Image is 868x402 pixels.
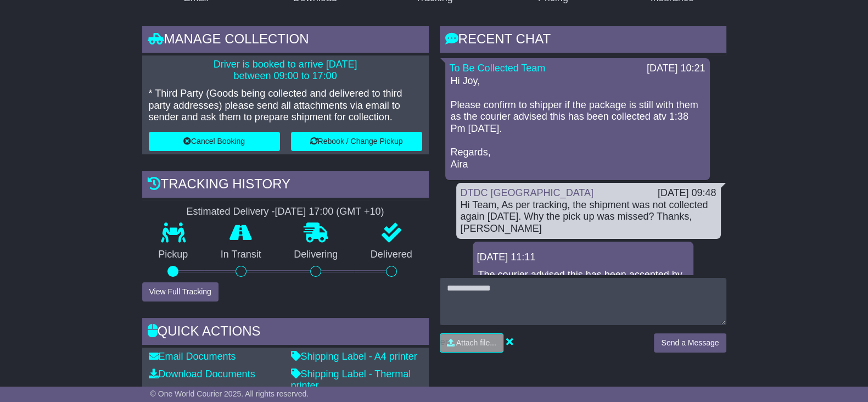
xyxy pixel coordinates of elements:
[654,333,726,353] button: Send a Message
[142,249,205,261] p: Pickup
[142,171,429,200] div: Tracking history
[142,26,429,55] div: Manage collection
[461,187,593,198] a: DTDC [GEOGRAPHIC_DATA]
[477,252,689,264] div: [DATE] 11:11
[275,206,384,218] div: [DATE] 17:00 (GMT +10)
[354,249,429,261] p: Delivered
[478,269,688,316] p: The courier advised this has been accepted by the driver and is active for collection [DATE]. -Aira
[647,63,705,75] div: [DATE] 10:21
[451,75,704,170] p: Hi Joy, Please confirm to shipper if the package is still with them as the courier advised this h...
[440,26,726,55] div: RECENT CHAT
[149,351,236,362] a: Email Documents
[142,206,429,218] div: Estimated Delivery -
[291,132,422,151] button: Rebook / Change Pickup
[142,282,219,302] button: View Full Tracking
[658,187,716,199] div: [DATE] 09:48
[461,199,716,235] div: Hi Team, As per tracking, the shipment was not collected again [DATE]. Why the pick up was missed...
[291,351,417,362] a: Shipping Label - A4 printer
[450,63,546,74] a: To Be Collected Team
[149,132,280,151] button: Cancel Booking
[149,59,422,82] p: Driver is booked to arrive [DATE] between 09:00 to 17:00
[278,249,355,261] p: Delivering
[149,369,255,379] a: Download Documents
[149,88,422,124] p: * Third Party (Goods being collected and delivered to third party addresses) please send all atta...
[291,369,411,392] a: Shipping Label - Thermal printer
[150,389,309,398] span: © One World Courier 2025. All rights reserved.
[204,249,278,261] p: In Transit
[142,318,429,348] div: Quick Actions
